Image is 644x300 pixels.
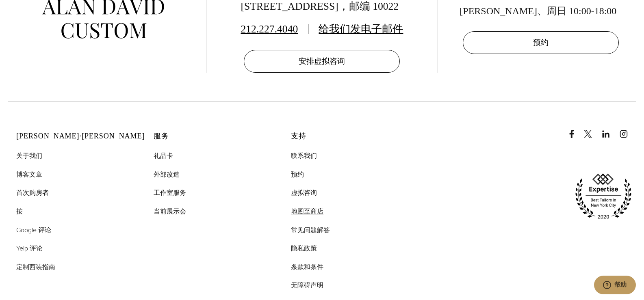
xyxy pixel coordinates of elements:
[16,206,23,217] a: 按
[244,50,400,73] a: 安排虚拟咨询
[16,243,43,254] a: Yelp 评论
[584,122,600,138] a: x/推特
[291,225,330,235] font: 常见问题解答
[154,151,173,161] a: 礼品卡
[291,262,323,272] font: 条款和条件
[16,188,49,198] a: 首次购房者
[154,169,180,180] a: 外部改造
[154,132,169,140] font: 服务
[291,132,306,140] font: 支持
[291,243,317,254] a: 隐私政策
[16,225,51,235] a: Google 评论
[154,207,186,216] font: 当前展示会
[319,23,403,35] a: 给我们发电子邮件
[154,151,173,160] font: 礼品卡
[154,151,271,216] nav: 服务页脚导航
[16,151,42,160] font: 关于我们
[291,151,317,161] a: 联系我们
[291,280,323,291] a: 无障碍声明
[291,281,323,290] font: 无障碍声明
[16,244,43,253] font: Yelp 评论
[16,170,42,179] font: 博客文章
[460,6,616,16] font: [PERSON_NAME]、周日 10:00-18:00
[568,122,582,138] a: Facebook
[533,37,549,48] font: 预约
[16,207,23,216] font: 按
[154,206,186,217] a: 当前展示会
[291,188,317,198] a: 虚拟咨询
[594,276,636,296] iframe: 打开一个小组件，您在其中可以与我们的专员进行在线交谈
[291,169,304,180] a: 预约
[602,122,618,138] a: 领英
[291,170,304,179] font: 预约
[241,23,298,35] a: 212.227.4040
[16,151,133,272] nav: 艾伦·戴维 页脚导航
[571,171,636,222] img: 专业知识，2020 年纽约市最佳裁缝
[16,262,55,272] a: 定制西装指南
[16,169,42,180] a: 博客文章
[16,262,55,272] font: 定制西装指南
[291,225,330,235] a: 常见问题解答
[291,262,323,272] a: 条款和条件
[154,188,186,197] font: 工作室服务
[291,151,317,160] font: 联系我们
[291,244,317,253] font: 隐私政策
[620,122,636,138] a: Instagram
[299,55,345,67] font: 安排虚拟咨询
[16,132,145,140] font: [PERSON_NAME]·[PERSON_NAME]
[154,188,186,198] a: 工作室服务
[291,207,323,216] font: 地图至商店
[16,151,42,161] a: 关于我们
[154,170,180,179] font: 外部改造
[291,188,317,197] font: 虚拟咨询
[463,31,619,54] a: 预约
[291,151,408,291] nav: 支持页脚导航
[291,206,323,217] a: 地图至商店
[16,225,51,235] font: Google 评论
[16,188,49,197] font: 首次购房者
